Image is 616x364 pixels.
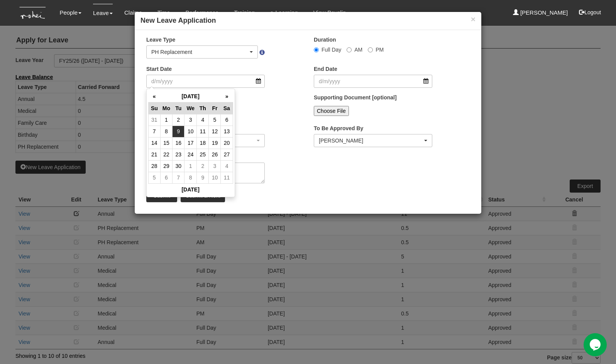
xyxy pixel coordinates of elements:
[197,102,209,114] th: Th
[148,137,160,149] td: 14
[148,91,160,102] th: «
[160,137,172,149] td: 15
[184,114,197,126] td: 3
[209,149,221,160] td: 26
[221,172,233,183] td: 11
[314,75,432,88] input: d/m/yyyy
[148,160,160,172] td: 28
[314,65,337,73] label: End Date
[209,102,221,114] th: Fr
[221,91,233,102] th: »
[197,137,209,149] td: 18
[160,91,221,102] th: [DATE]
[184,149,197,160] td: 24
[197,114,209,126] td: 4
[146,36,175,44] label: Leave Type
[197,160,209,172] td: 2
[209,126,221,137] td: 12
[319,137,423,144] div: [PERSON_NAME]
[221,102,233,114] th: Sa
[146,45,258,59] button: PH Replacement
[160,114,172,126] td: 1
[314,106,349,116] input: Choose File
[209,172,221,183] td: 10
[160,149,172,160] td: 22
[160,126,172,137] td: 8
[584,333,608,356] iframe: chat widget
[197,126,209,137] td: 11
[160,172,172,183] td: 6
[197,172,209,183] td: 9
[173,137,184,149] td: 16
[151,48,248,56] div: PH Replacement
[173,160,184,172] td: 30
[173,126,184,137] td: 9
[148,126,160,137] td: 7
[221,114,233,126] td: 6
[354,47,362,53] span: AM
[160,102,172,114] th: Mo
[148,102,160,114] th: Su
[314,134,432,147] button: Aline Eustaquio Low
[184,102,197,114] th: We
[209,137,221,149] td: 19
[221,149,233,160] td: 27
[314,36,336,44] label: Duration
[173,114,184,126] td: 2
[209,160,221,172] td: 3
[322,47,341,53] span: Full Day
[184,137,197,149] td: 17
[184,160,197,172] td: 1
[221,160,233,172] td: 4
[314,124,363,132] label: To Be Approved By
[148,114,160,126] td: 31
[146,75,265,88] input: d/m/yyyy
[209,114,221,126] td: 5
[148,149,160,160] td: 21
[140,17,216,24] b: New Leave Application
[173,172,184,183] td: 7
[197,149,209,160] td: 25
[184,126,197,137] td: 10
[314,94,397,101] label: Supporting Document [optional]
[221,126,233,137] td: 13
[173,102,184,114] th: Tu
[376,47,384,53] span: PM
[221,137,233,149] td: 20
[471,15,476,23] button: ×
[184,172,197,183] td: 8
[160,160,172,172] td: 29
[148,183,233,195] th: [DATE]
[146,65,172,73] label: Start Date
[173,149,184,160] td: 23
[148,172,160,183] td: 5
